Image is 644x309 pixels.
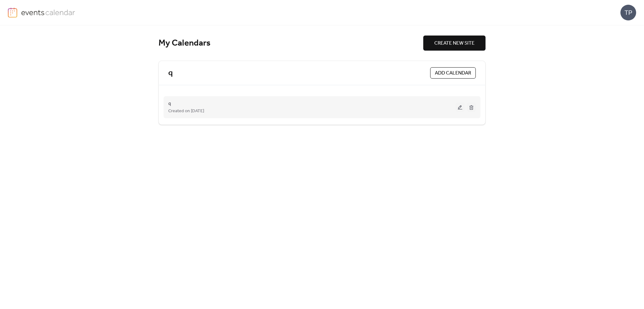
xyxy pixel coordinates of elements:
[435,69,471,77] span: ADD CALENDAR
[168,102,171,105] a: q
[423,36,486,51] button: CREATE NEW SITE
[620,5,636,20] div: TP
[434,40,475,47] span: CREATE NEW SITE
[430,67,476,79] button: ADD CALENDAR
[168,108,204,115] span: Created on [DATE]
[168,68,173,78] a: q
[168,100,171,108] span: q
[158,38,423,49] div: My Calendars
[21,8,75,17] img: logo-type
[8,8,17,18] img: logo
